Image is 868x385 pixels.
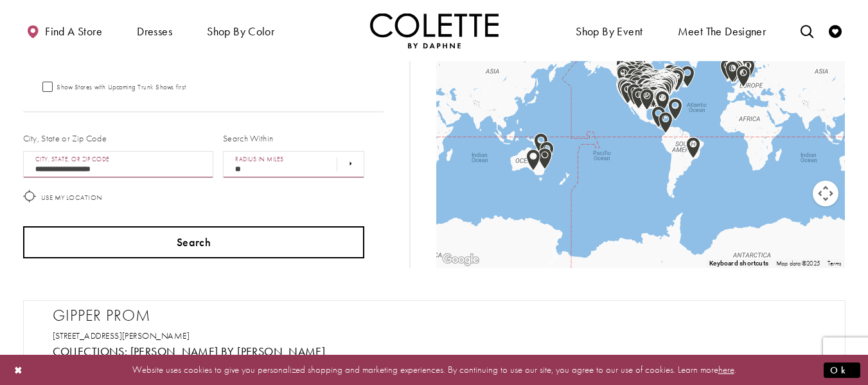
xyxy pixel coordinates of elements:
span: Dresses [134,13,175,48]
span: Find a store [45,25,102,38]
p: Website uses cookies to give you personalized shopping and marketing experiences. By continuing t... [93,361,775,379]
span: Meet the designer [678,25,766,38]
label: Search Within [223,132,273,145]
button: Search [23,226,365,258]
a: Check Wishlist [826,13,845,48]
h2: Gipper Prom [53,306,829,325]
button: Close Dialog [8,359,30,381]
a: Find a store [23,13,105,48]
a: Open this area in Google Maps (opens a new window) [439,251,482,268]
a: Visit Home Page [370,13,499,48]
a: Toggle search [797,13,817,48]
button: Keyboard shortcuts [709,259,768,268]
a: Meet the designer [675,13,770,48]
span: Shop by color [204,13,278,48]
button: Map camera controls [813,181,838,206]
span: Shop By Event [572,13,646,48]
img: Google [439,251,482,268]
span: Collections: [53,344,128,359]
span: Dresses [137,25,172,38]
img: Colette by Daphne [370,13,499,48]
a: Terms (opens in new tab) [828,259,842,267]
a: here [718,363,734,376]
span: Shop By Event [576,25,642,38]
button: Submit Dialog [824,362,860,378]
input: City, State, or ZIP Code [23,151,214,178]
span: Shop by color [207,25,274,38]
a: Opens in new tab [53,330,190,341]
select: Radius In Miles [223,151,364,178]
a: Visit Colette by Daphne page - Opens in new tab [130,344,326,359]
span: Map data ©2025 [776,259,820,267]
label: City, State or Zip Code [23,132,107,145]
